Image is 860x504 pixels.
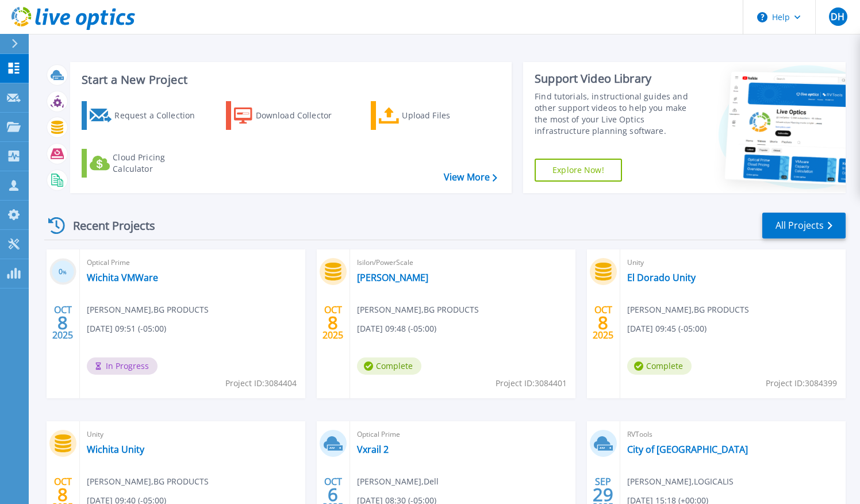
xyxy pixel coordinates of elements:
[831,12,844,21] span: DH
[87,357,158,375] span: In Progress
[87,272,158,283] a: Wichita VMWare
[535,71,696,86] div: Support Video Library
[57,490,68,499] span: 8
[357,444,389,455] a: Vxrail 2
[627,256,839,269] span: Unity
[627,303,749,316] span: [PERSON_NAME] , BG PRODUCTS
[357,475,439,488] span: [PERSON_NAME] , Dell
[256,104,348,127] div: Download Collector
[82,101,210,130] a: Request a Collection
[535,91,696,137] div: Find tutorials, instructional guides and other support videos to help you make the most of your L...
[328,490,338,499] span: 6
[371,101,499,130] a: Upload Files
[357,272,428,283] a: [PERSON_NAME]
[114,104,206,127] div: Request a Collection
[44,211,171,240] div: Recent Projects
[82,74,497,86] h3: Start a New Project
[87,256,298,269] span: Optical Prime
[87,303,209,316] span: [PERSON_NAME] , BG PRODUCTS
[402,104,494,127] div: Upload Files
[225,377,297,390] span: Project ID: 3084404
[598,318,608,328] span: 8
[357,357,421,375] span: Complete
[444,172,497,183] a: View More
[49,266,76,279] h3: 0
[322,302,344,344] div: OCT 2025
[592,302,614,344] div: OCT 2025
[57,318,68,328] span: 8
[762,213,846,238] a: All Projects
[627,475,734,488] span: [PERSON_NAME] , LOGICALIS
[87,428,298,441] span: Unity
[357,322,436,335] span: [DATE] 09:48 (-05:00)
[357,428,569,441] span: Optical Prime
[627,322,707,335] span: [DATE] 09:45 (-05:00)
[627,357,692,375] span: Complete
[328,318,338,328] span: 8
[496,377,567,390] span: Project ID: 3084401
[87,444,144,455] a: Wichita Unity
[535,159,622,182] a: Explore Now!
[226,101,354,130] a: Download Collector
[63,269,67,275] span: %
[627,444,748,455] a: City of [GEOGRAPHIC_DATA]
[593,490,613,499] span: 29
[766,377,837,390] span: Project ID: 3084399
[82,149,210,178] a: Cloud Pricing Calculator
[357,256,569,269] span: Isilon/PowerScale
[87,475,209,488] span: [PERSON_NAME] , BG PRODUCTS
[87,322,166,335] span: [DATE] 09:51 (-05:00)
[113,152,205,175] div: Cloud Pricing Calculator
[627,428,839,441] span: RVTools
[52,302,74,344] div: OCT 2025
[357,303,479,316] span: [PERSON_NAME] , BG PRODUCTS
[627,272,696,283] a: El Dorado Unity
